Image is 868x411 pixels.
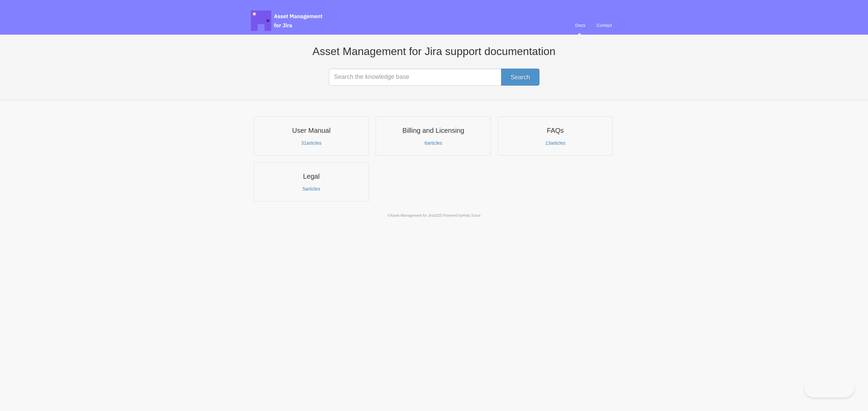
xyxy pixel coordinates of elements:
a: Contact [592,16,617,35]
a: Legal 5articles [254,162,369,201]
h3: FAQs [502,126,608,135]
p: articles [502,140,608,146]
p: articles [258,186,364,192]
h3: User Manual [258,126,364,135]
a: Billing and Licensing 6articles [376,117,491,156]
a: Docs [570,16,590,35]
h3: Billing and Licensing [380,126,486,135]
a: Help Scout [462,213,480,217]
span: 13 [545,140,551,146]
button: Search [501,69,539,86]
span: 31 [301,140,307,146]
span: Powered by [443,213,480,217]
iframe: Toggle Customer Support [804,377,854,397]
a: User Manual 31articles [254,117,369,156]
span: Search [511,74,530,81]
p: articles [380,140,486,146]
a: Asset Management for Jira [390,213,434,217]
h3: Legal [258,172,364,181]
span: 6 [425,140,427,146]
span: Asset Management for Jira Docs [251,11,323,31]
a: FAQs 13articles [498,117,613,156]
p: articles [258,140,364,146]
p: © 2025. [251,212,617,218]
input: Search the knowledge base [329,69,539,86]
span: 5 [302,186,305,192]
